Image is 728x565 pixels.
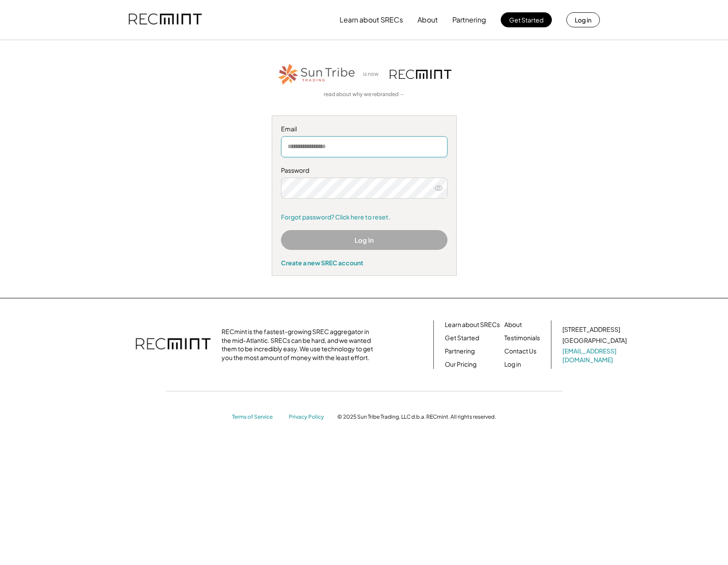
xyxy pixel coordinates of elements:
img: recmint-logotype%403x.png [129,5,202,35]
a: Log in [504,360,521,369]
a: Our Pricing [445,360,477,369]
div: © 2025 Sun Tribe Trading, LLC d.b.a. RECmint. All rights reserved. [337,413,496,420]
a: [EMAIL_ADDRESS][DOMAIN_NAME] [562,347,628,364]
a: read about why we rebranded → [324,91,405,98]
button: About [418,11,438,29]
a: Contact Us [504,347,536,356]
button: Partnering [452,11,486,29]
a: Terms of Service [232,413,281,421]
div: Password [281,166,447,175]
a: Get Started [445,334,479,342]
div: RECmint is the fastest-growing SREC aggregator in the mid-Atlantic. SRECs can be hard, and we wan... [222,327,378,362]
a: Privacy Policy [289,413,329,421]
a: Forgot password? Click here to reset. [281,213,447,222]
div: [STREET_ADDRESS] [562,325,620,334]
div: Email [281,125,447,134]
button: Get Started [501,12,552,27]
img: STT_Horizontal_Logo%2B-%2BColor.png [277,62,356,86]
a: About [504,320,522,329]
a: Learn about SRECs [445,320,500,329]
div: Create a new SREC account [281,259,447,267]
img: recmint-logotype%403x.png [136,329,211,360]
div: [GEOGRAPHIC_DATA] [562,336,627,345]
a: Partnering [445,347,475,356]
a: Testimonials [504,334,540,342]
button: Log In [281,230,447,250]
button: Log in [566,12,600,27]
img: recmint-logotype%403x.png [390,70,451,79]
button: Learn about SRECs [340,11,403,29]
div: is now [361,71,385,78]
